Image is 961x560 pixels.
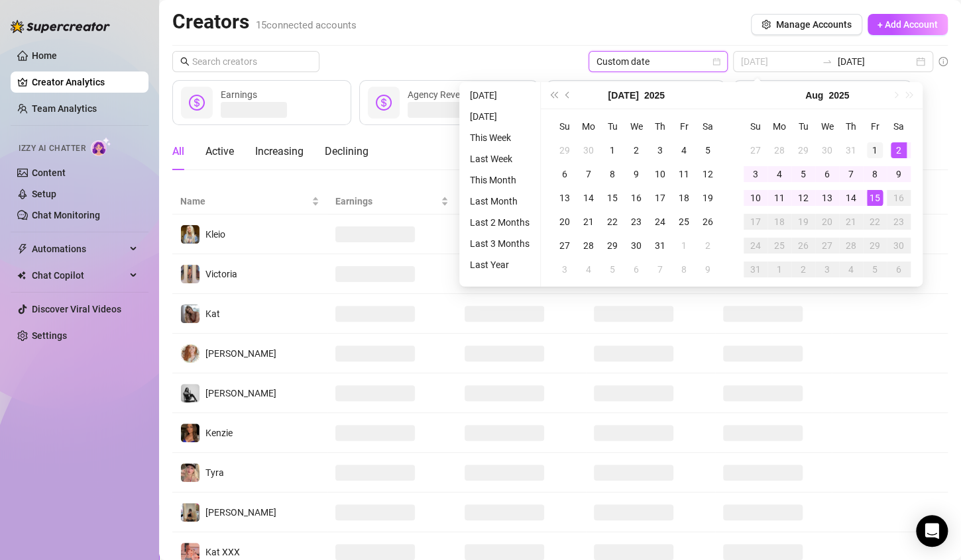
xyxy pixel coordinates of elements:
th: Earnings [327,189,457,214]
td: 2025-07-28 [577,234,600,257]
div: 26 [795,238,811,254]
span: dollar-circle [189,95,205,111]
td: 2025-08-08 [863,162,887,186]
input: End date [838,54,913,69]
td: 2025-08-01 [672,234,696,257]
td: 2025-08-05 [600,257,624,281]
td: 2025-07-14 [577,186,600,210]
div: 16 [628,190,644,206]
td: 2025-07-26 [696,210,720,234]
div: 6 [891,261,907,277]
div: 21 [581,214,596,230]
div: 3 [748,166,763,182]
span: 15 connected accounts [256,19,357,31]
td: 2025-07-24 [648,210,672,234]
td: 2025-07-07 [577,162,600,186]
td: 2025-07-01 [600,138,624,162]
button: Previous month (PageUp) [561,82,575,109]
div: 31 [843,142,859,158]
img: Grace Hunt [181,384,199,402]
th: Th [839,115,863,138]
img: Kenzie [181,424,199,442]
td: 2025-07-11 [672,162,696,186]
td: 2025-08-09 [887,162,911,186]
td: 2025-08-07 [839,162,863,186]
li: This Week [465,130,535,146]
div: 3 [557,261,573,277]
td: 2025-08-06 [624,257,648,281]
span: info-circle [938,57,948,66]
th: Fans [457,189,586,214]
img: AI Chatter [91,137,111,156]
span: Izzy AI Chatter [19,142,85,155]
div: 12 [700,166,716,182]
td: 2025-07-30 [624,234,648,257]
span: [PERSON_NAME] [205,507,276,518]
a: Settings [32,330,67,341]
div: 7 [843,166,859,182]
td: 2025-08-23 [887,210,911,234]
td: 2025-06-29 [553,138,577,162]
th: Tu [791,115,815,138]
span: setting [762,20,771,29]
div: 6 [628,261,644,277]
div: 20 [557,214,573,230]
th: Mo [767,115,791,138]
img: logo-BBDzfeDw.svg [11,20,110,33]
a: Setup [32,189,56,199]
img: Chat Copilot [17,271,26,280]
div: 29 [557,142,573,158]
div: 24 [652,214,668,230]
td: 2025-07-10 [648,162,672,186]
div: 22 [867,214,883,230]
td: 2025-09-01 [767,257,791,281]
div: 7 [652,261,668,277]
input: Search creators [192,54,301,69]
td: 2025-08-13 [815,186,839,210]
li: [DATE] [465,109,535,124]
th: Su [553,115,577,138]
div: 27 [557,238,573,254]
td: 2025-07-08 [600,162,624,186]
span: to [822,56,832,67]
span: [PERSON_NAME] [205,348,276,359]
div: 16 [891,190,907,206]
td: 2025-07-31 [648,234,672,257]
div: 8 [604,166,620,182]
div: 8 [867,166,883,182]
td: 2025-08-17 [744,210,767,234]
div: 9 [628,166,644,182]
td: 2025-08-03 [744,162,767,186]
td: 2025-08-27 [815,234,839,257]
th: Name [172,189,327,214]
td: 2025-07-05 [696,138,720,162]
div: 22 [604,214,620,230]
td: 2025-08-02 [887,138,911,162]
div: 30 [628,238,644,254]
td: 2025-07-25 [672,210,696,234]
a: Team Analytics [32,103,97,114]
div: 19 [700,190,716,206]
td: 2025-08-31 [744,257,767,281]
div: 5 [795,166,811,182]
div: 5 [867,261,883,277]
div: 2 [795,261,811,277]
div: Active [205,144,234,160]
span: Name [180,194,309,209]
div: 3 [819,261,835,277]
td: 2025-08-20 [815,210,839,234]
td: 2025-08-26 [791,234,815,257]
td: 2025-09-02 [791,257,815,281]
button: Choose a month [608,82,638,109]
img: Victoria [181,265,199,283]
div: 29 [604,238,620,254]
div: 24 [748,238,763,254]
td: 2025-07-12 [696,162,720,186]
div: 31 [748,261,763,277]
td: 2025-07-03 [648,138,672,162]
td: 2025-08-29 [863,234,887,257]
div: 11 [771,190,787,206]
div: 4 [676,142,692,158]
a: Home [32,50,57,61]
div: 15 [604,190,620,206]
